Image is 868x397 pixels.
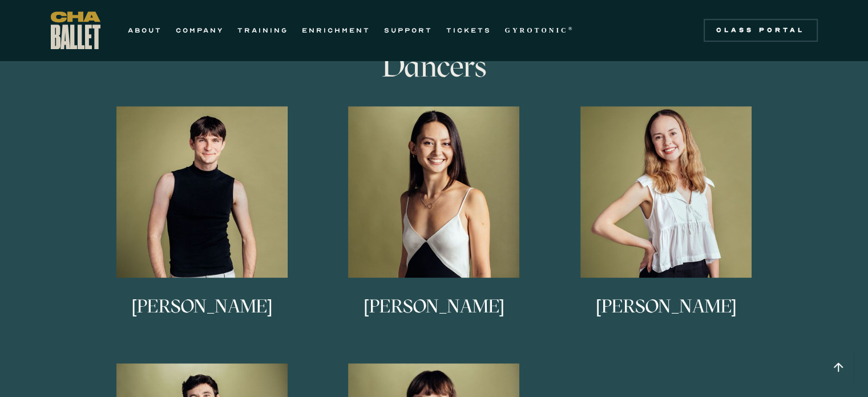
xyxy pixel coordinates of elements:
a: SUPPORT [384,23,433,37]
sup: ® [568,26,575,31]
h3: [PERSON_NAME] [131,297,272,335]
a: TICKETS [446,23,491,37]
a: TRAINING [237,23,288,37]
a: [PERSON_NAME] [324,106,544,346]
div: Class Portal [710,26,811,35]
a: ENRICHMENT [302,23,370,37]
h3: Dancers [249,49,620,83]
a: GYROTONIC® [505,23,575,37]
a: home [51,11,100,49]
a: COMPANY [176,23,224,37]
h3: [PERSON_NAME] [596,297,737,335]
a: [PERSON_NAME] [556,106,777,346]
a: ABOUT [128,23,162,37]
strong: GYROTONIC [505,26,568,34]
h3: [PERSON_NAME] [364,297,504,335]
a: [PERSON_NAME] [92,106,313,346]
a: Class Portal [704,19,818,42]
